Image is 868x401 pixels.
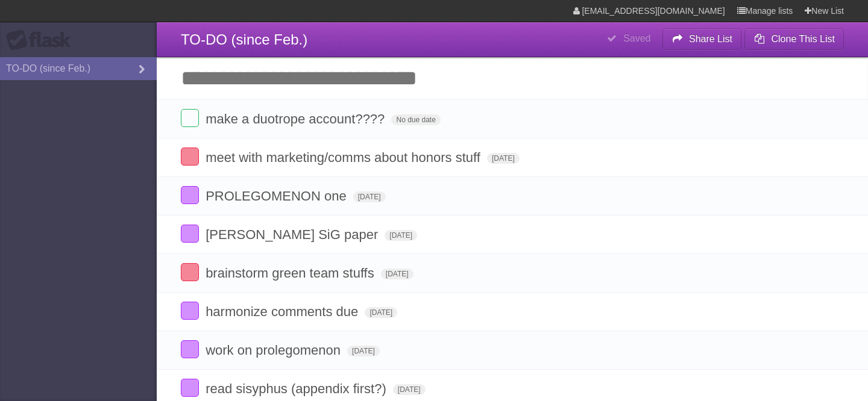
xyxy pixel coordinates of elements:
span: [DATE] [385,230,417,241]
span: harmonize comments due [206,304,361,319]
span: [DATE] [347,346,380,356]
label: Done [181,225,199,243]
b: Share List [689,34,732,44]
span: No due date [391,114,440,125]
span: [DATE] [353,191,386,202]
span: brainstorm green team stuffs [206,266,377,281]
span: [DATE] [365,307,397,318]
label: Done [181,379,199,397]
div: Flask [6,30,78,51]
span: read sisyphus (appendix first?) [206,381,389,396]
label: Done [181,302,199,320]
span: [DATE] [393,384,426,395]
button: Clone This List [744,28,844,50]
label: Done [181,109,199,127]
b: Saved [623,33,650,43]
span: make a duotrope account???? [206,111,388,126]
label: Done [181,148,199,166]
label: Done [181,263,199,281]
span: [DATE] [381,269,414,279]
label: Done [181,340,199,358]
span: [PERSON_NAME] SiG paper [206,227,381,242]
span: meet with marketing/comms about honors stuff [206,150,483,165]
button: Share List [662,28,742,50]
span: TO-DO (since Feb.) [181,31,307,48]
b: Clone This List [771,34,835,44]
span: [DATE] [487,153,520,164]
span: work on prolegomenon [206,343,344,358]
span: PROLEGOMENON one [206,188,350,204]
label: Done [181,186,199,204]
